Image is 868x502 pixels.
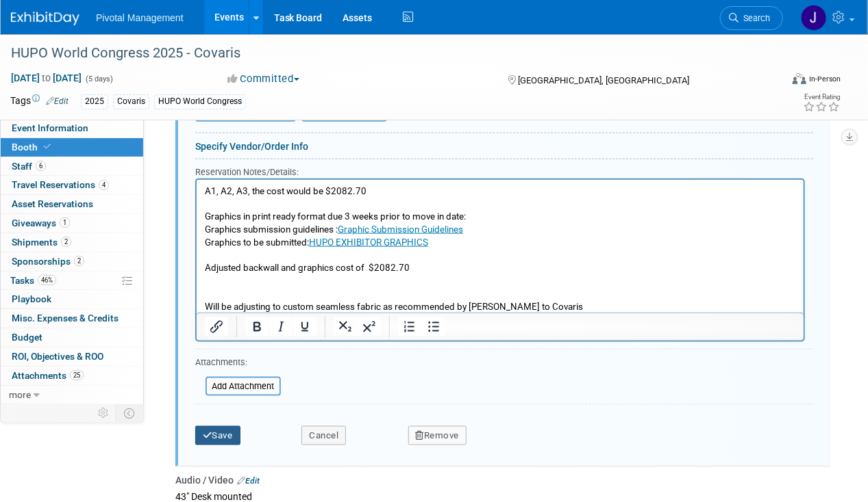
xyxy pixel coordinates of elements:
[358,317,381,336] button: Superscript
[1,157,143,176] a: Staff6
[519,75,690,85] span: [GEOGRAPHIC_DATA], [GEOGRAPHIC_DATA]
[99,180,109,190] span: 4
[154,94,246,109] div: HUPO World Congress
[1,290,143,308] a: Playbook
[12,122,88,133] span: Event Information
[12,293,51,304] span: Playbook
[1,214,143,233] a: Giveaways1
[112,57,232,68] a: HUPO EXHIBITOR GRAPHICS
[60,217,70,228] span: 1
[12,142,53,153] span: Booth
[81,94,108,109] div: 2025
[334,317,357,336] button: Subscript
[38,275,56,285] span: 46%
[44,143,51,150] i: Booth reservation complete
[11,12,79,25] img: ExhibitDay
[1,252,143,271] a: Sponsorships2
[46,96,69,106] a: Edit
[1,367,143,385] a: Attachments25
[12,198,93,209] span: Asset Reservations
[70,370,84,380] span: 25
[1,328,143,347] a: Budget
[301,426,346,445] button: Cancel
[6,41,770,66] div: HUPO World Congress 2025 - Covaris
[12,161,46,172] span: Staff
[739,13,770,23] span: Search
[237,477,260,486] a: Edit
[1,309,143,328] a: Misc. Expenses & Credits
[398,317,421,336] button: Numbered list
[793,73,806,84] img: Format-Inperson.png
[12,370,84,381] span: Attachments
[408,426,467,445] button: Remove
[8,5,600,133] body: Rich Text Area. Press ALT-0 for help.
[269,317,293,336] button: Italic
[719,71,841,92] div: Event Format
[92,404,116,422] td: Personalize Event Tab Strip
[195,165,805,179] div: Reservation Notes/Details:
[1,195,143,213] a: Asset Reservations
[12,256,84,267] span: Sponsorships
[1,386,143,404] a: more
[12,351,103,362] span: ROI, Objectives & ROO
[12,217,70,228] span: Giveaways
[116,404,144,422] td: Toggle Event Tabs
[40,72,53,83] span: to
[1,119,143,137] a: Event Information
[12,313,119,323] span: Misc. Expenses & Credits
[10,72,82,84] span: [DATE] [DATE]
[9,389,31,400] span: more
[8,5,599,95] p: A1, A2, A3, the cost would be $2082.70 Graphics in print ready format due 3 weeks prior to move i...
[12,332,42,343] span: Budget
[1,272,143,290] a: Tasks46%
[195,356,281,372] div: Attachments:
[113,94,149,109] div: Covaris
[205,317,228,336] button: Insert/edit link
[141,44,266,55] a: Graphic Submission Guidelines
[36,161,46,171] span: 6
[197,180,804,313] iframe: Rich Text Area
[74,256,84,266] span: 2
[422,317,445,336] button: Bullet list
[803,94,840,101] div: Event Rating
[61,237,71,247] span: 2
[96,12,184,23] span: Pivotal Management
[175,474,830,488] div: Audio / Video
[195,141,308,152] a: Specify Vendor/Order Info
[8,121,599,134] p: Will be adjusting to custom seamless fabric as recommended by [PERSON_NAME] to Covaris
[245,317,269,336] button: Bold
[1,233,143,252] a: Shipments2
[293,317,317,336] button: Underline
[720,6,783,30] a: Search
[801,5,827,31] img: Jessica Gatton
[10,275,56,286] span: Tasks
[808,74,841,84] div: In-Person
[12,179,109,190] span: Travel Reservations
[1,347,143,366] a: ROI, Objectives & ROO
[1,138,143,157] a: Booth
[12,237,71,248] span: Shipments
[10,94,69,109] td: Tags
[223,72,305,86] button: Committed
[84,75,113,83] span: (5 days)
[195,426,240,445] button: Save
[1,176,143,194] a: Travel Reservations4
